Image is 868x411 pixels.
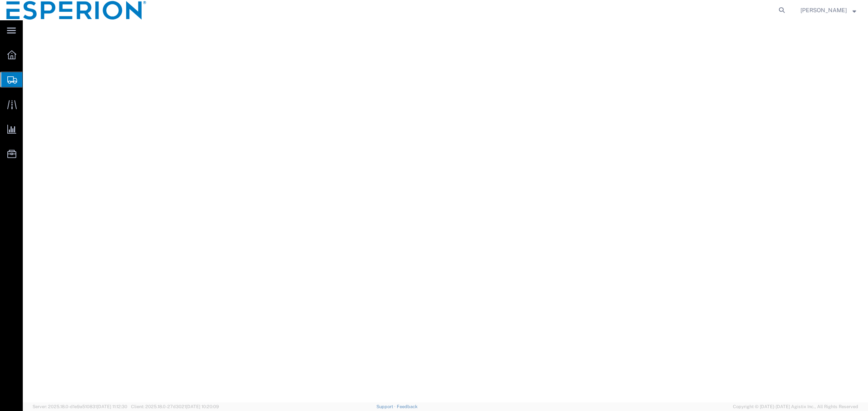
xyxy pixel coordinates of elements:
span: Copyright © [DATE]-[DATE] Agistix Inc., All Rights Reserved [733,403,858,410]
a: Feedback [397,404,418,409]
span: Alexandra Breaux [800,6,847,15]
span: Server: 2025.18.0-d1e9a510831 [33,404,127,409]
button: [PERSON_NAME] [800,5,857,15]
a: Support [376,404,397,409]
span: [DATE] 10:20:09 [186,404,219,409]
span: [DATE] 11:12:30 [97,404,127,409]
span: Client: 2025.18.0-27d3021 [131,404,219,409]
iframe: FS Legacy Container [23,20,868,402]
